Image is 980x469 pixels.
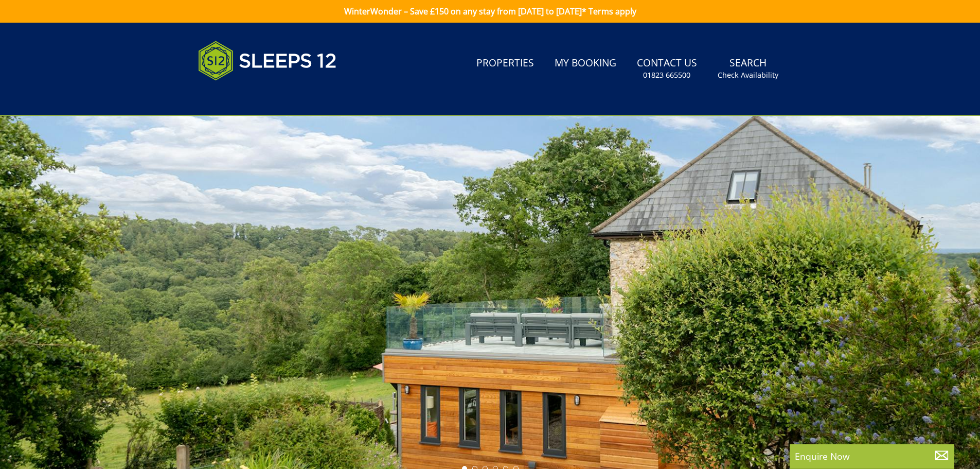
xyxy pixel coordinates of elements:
a: Properties [472,52,538,75]
a: SearchCheck Availability [714,52,782,85]
p: Enquire Now [795,449,949,463]
small: 01823 665500 [643,70,690,80]
a: Contact Us01823 665500 [633,52,701,85]
small: Check Availability [718,70,778,80]
iframe: Customer reviews powered by Trustpilot [193,93,301,101]
img: Sleeps 12 [198,35,337,86]
a: My Booking [550,52,620,75]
